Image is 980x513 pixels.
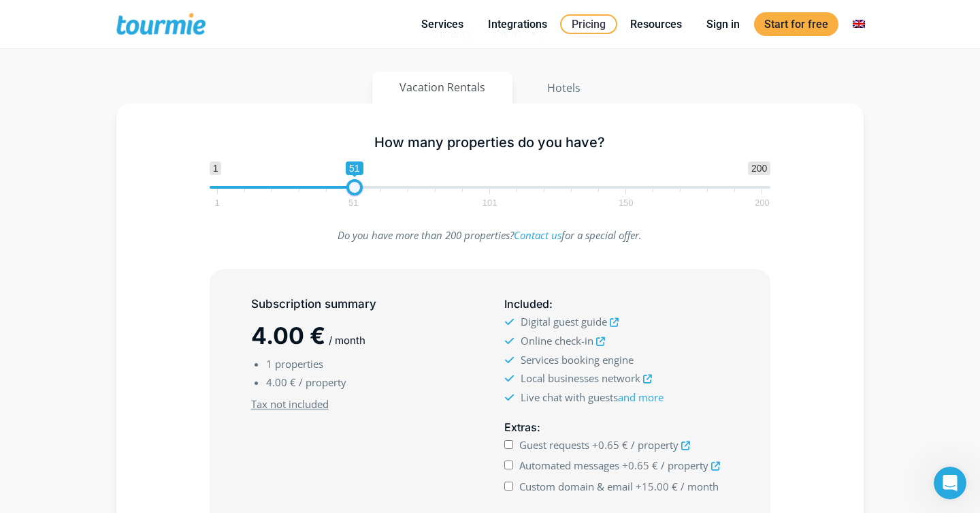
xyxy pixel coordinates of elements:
span: / month [329,334,365,347]
span: Included [504,297,549,311]
a: and more [618,390,664,404]
span: Live chat with guests [521,390,664,404]
a: Sign in [696,16,750,33]
a: Start for free [754,12,838,36]
button: Hotels [519,72,608,104]
span: Extras [504,420,537,434]
a: Pricing [560,14,617,34]
a: Resources [620,16,692,33]
span: 101 [480,200,500,206]
span: +0.65 € [622,458,658,472]
a: Integrations [478,16,557,33]
span: 51 [346,200,360,206]
span: Guest requests [519,438,589,452]
span: Local businesses network [521,371,640,385]
p: Do you have more than 200 properties? for a special offer. [210,226,771,245]
h5: : [504,296,729,313]
span: 4.00 € [251,322,325,349]
a: Contact us [514,228,561,242]
h5: Subscription summary [251,296,476,313]
h5: How many properties do you have? [210,134,771,151]
iframe: Intercom live chat [934,467,966,499]
a: Services [411,16,474,33]
button: Vacation Rentals [372,72,512,104]
span: Services booking engine [521,353,634,367]
span: Automated messages [519,458,619,472]
span: 200 [748,161,770,175]
span: Digital guest guide [521,315,607,328]
span: 1 [212,200,221,206]
span: +0.65 € [592,438,628,452]
span: 200 [753,200,772,206]
span: 51 [346,161,363,175]
span: +15.00 € [636,480,678,493]
span: 1 [210,161,222,175]
span: / property [631,438,679,452]
span: Online check-in [521,334,593,347]
span: / property [661,458,708,472]
span: properties [275,357,323,371]
span: / month [681,480,719,493]
span: 1 [266,357,272,371]
span: / property [299,375,346,389]
span: 4.00 € [266,375,296,389]
span: Custom domain & email [519,480,633,493]
span: 150 [617,200,636,206]
h5: : [504,419,729,436]
u: Tax not included [251,397,329,411]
